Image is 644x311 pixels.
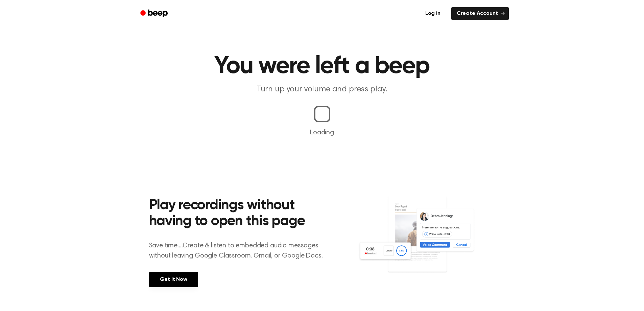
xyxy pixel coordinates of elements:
img: Voice Comments on Docs and Recording Widget [358,196,495,287]
p: Turn up your volume and press play. [192,84,452,95]
a: Create Account [451,7,509,20]
h2: Play recordings without having to open this page [149,198,331,230]
a: Log in [419,6,447,21]
a: Get It Now [149,272,198,287]
p: Save time....Create & listen to embedded audio messages without leaving Google Classroom, Gmail, ... [149,241,331,261]
a: Beep [136,7,174,20]
h1: You were left a beep [149,54,495,79]
p: Loading [8,128,636,138]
